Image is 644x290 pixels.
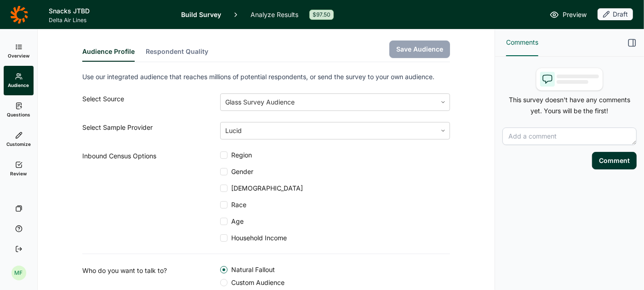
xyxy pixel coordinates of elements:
[228,184,303,193] span: [DEMOGRAPHIC_DATA]
[228,265,275,274] span: Natural Fallout
[228,200,246,209] span: Race
[228,217,244,226] span: Age
[11,266,26,280] div: MF
[506,37,538,48] span: Comments
[82,151,220,243] div: Inbound Census Options
[6,141,31,147] span: Customize
[550,9,587,20] a: Preview
[82,93,220,111] div: Select Source
[592,152,637,169] button: Comment
[4,95,34,125] a: Questions
[8,52,29,59] span: Overview
[82,71,450,82] p: Use our integrated audience that reaches millions of potential respondents, or send the survey to...
[7,111,30,118] span: Questions
[82,122,220,139] div: Select Sample Provider
[563,9,587,20] span: Preview
[228,278,285,287] span: Custom Audience
[82,265,220,287] div: Who do you want to talk to?
[598,8,633,20] div: Draft
[11,170,27,177] span: Review
[146,47,208,62] button: Respondent Quality
[502,94,637,116] p: This survey doesn't have any comments yet. Yours will be the first!
[49,17,170,24] span: Delta Air Lines
[228,167,253,176] span: Gender
[228,151,252,160] span: Region
[309,10,334,20] div: $97.50
[389,41,450,58] button: Save Audience
[4,125,34,154] a: Customize
[228,233,287,243] span: Household Income
[4,154,34,184] a: Review
[4,36,34,66] a: Overview
[49,6,170,17] h1: Snacks JTBD
[8,82,29,88] span: Audience
[598,8,633,21] button: Draft
[82,47,135,56] span: Audience Profile
[4,66,34,95] a: Audience
[506,29,538,56] button: Comments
